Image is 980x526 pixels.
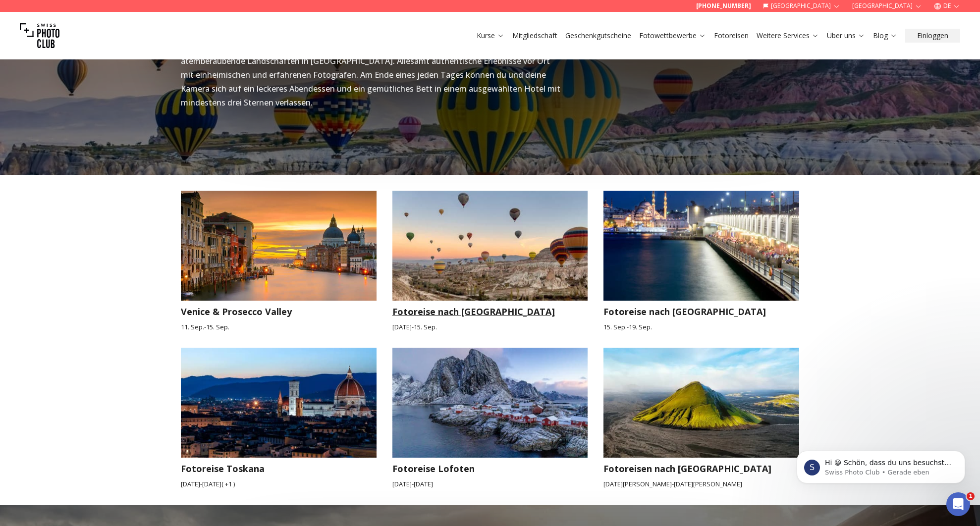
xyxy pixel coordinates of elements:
[603,462,799,475] h3: Fotoreisen nach [GEOGRAPHIC_DATA]
[512,31,557,41] a: Mitgliedschaft
[392,348,588,489] a: Fotoreise LofotenFotoreise Lofoten[DATE]-[DATE]
[753,29,823,43] button: Weitere Services
[782,430,980,499] iframe: Intercom notifications Nachricht
[635,29,710,43] button: Fotowettbewerbe
[181,322,377,332] small: 11. Sep. - 15. Sep.
[181,305,377,318] h3: Venice & Prosecco Valley
[594,185,809,306] img: Fotoreise nach Istanbul
[594,342,809,463] img: Fotoreisen nach Island
[873,31,897,41] a: Blog
[181,462,377,475] h3: Fotoreise Toskana
[603,305,799,318] h3: Fotoreise nach [GEOGRAPHIC_DATA]
[827,31,865,41] a: Über uns
[905,29,960,43] button: Einloggen
[639,31,706,41] a: Fotowettbewerbe
[477,31,504,41] a: Kurse
[392,191,588,332] a: Fotoreise nach KappadokienFotoreise nach [GEOGRAPHIC_DATA][DATE]-15. Sep.
[710,29,753,43] button: Fotoreisen
[603,191,799,332] a: Fotoreise nach IstanbulFotoreise nach [GEOGRAPHIC_DATA]15. Sep.-19. Sep.
[696,2,751,10] a: [PHONE_NUMBER]
[603,479,799,489] small: [DATE][PERSON_NAME] - [DATE][PERSON_NAME]
[382,342,598,463] img: Fotoreise Lofoten
[392,322,588,332] small: [DATE] - 15. Sep.
[603,322,799,332] small: 15. Sep. - 19. Sep.
[757,31,819,41] a: Weitere Services
[171,185,386,306] img: Venice & Prosecco Valley
[603,348,799,489] a: Fotoreisen nach IslandFotoreisen nach [GEOGRAPHIC_DATA][DATE][PERSON_NAME]-[DATE][PERSON_NAME]
[967,492,975,500] span: 1
[565,31,631,41] a: Geschenkgutscheine
[823,29,869,43] button: Über uns
[392,462,588,475] h3: Fotoreise Lofoten
[392,479,588,489] small: [DATE] - [DATE]
[714,31,749,41] a: Fotoreisen
[20,16,59,55] img: Swiss photo club
[181,191,377,332] a: Venice & Prosecco ValleyVenice & Prosecco Valley11. Sep.-15. Sep.
[392,305,588,318] h3: Fotoreise nach [GEOGRAPHIC_DATA]
[473,29,508,43] button: Kurse
[561,29,635,43] button: Geschenkgutscheine
[869,29,901,43] button: Blog
[181,479,377,489] small: [DATE] - [DATE] ( + 1 )
[508,29,561,43] button: Mitgliedschaft
[392,191,588,301] img: Fotoreise nach Kappadokien
[946,492,970,516] iframe: Intercom live chat
[171,342,386,463] img: Fotoreise Toskana
[181,348,377,489] a: Fotoreise ToskanaFotoreise Toskana[DATE]-[DATE]( +1 )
